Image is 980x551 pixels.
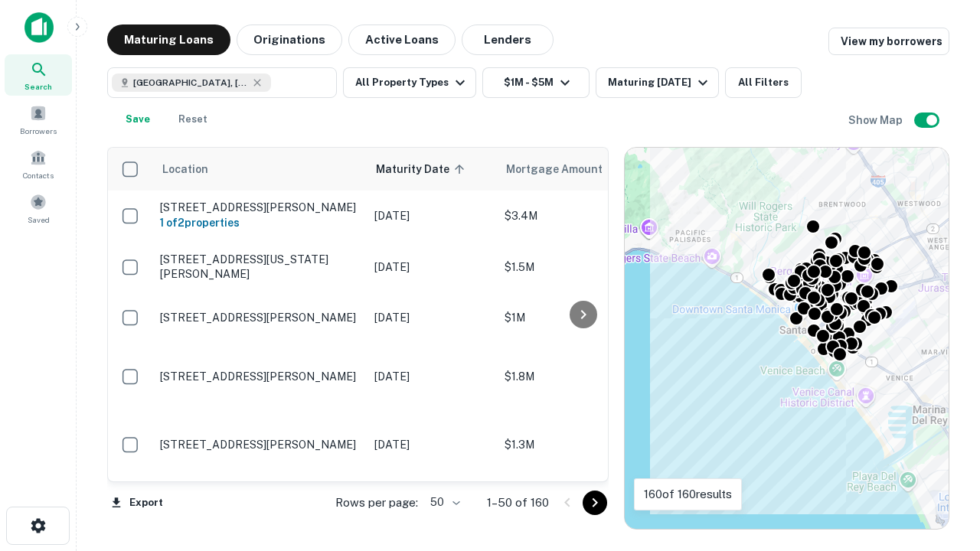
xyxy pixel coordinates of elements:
p: [DATE] [374,207,489,224]
p: [DATE] [374,436,489,453]
button: Maturing Loans [107,24,230,55]
p: Rows per page: [335,494,418,512]
button: All Property Types [343,67,476,98]
p: 1–50 of 160 [487,494,549,512]
span: [GEOGRAPHIC_DATA], [GEOGRAPHIC_DATA], [GEOGRAPHIC_DATA] [133,76,248,90]
button: Save your search to get updates of matches that match your search criteria. [113,104,162,135]
a: View my borrowers [828,28,949,55]
button: Export [107,491,167,514]
button: Reset [168,104,217,135]
div: 50 [424,491,462,514]
button: All Filters [725,67,802,98]
span: Mortgage Amount [506,160,622,178]
p: [STREET_ADDRESS][PERSON_NAME] [160,438,359,452]
button: Maturing [DATE] [596,67,719,98]
p: [STREET_ADDRESS][US_STATE][PERSON_NAME] [160,253,359,280]
a: Contacts [5,143,72,184]
th: Maturity Date [367,148,497,191]
a: Search [5,54,72,96]
div: 0 0 [625,148,949,529]
span: Maturity Date [376,160,469,178]
span: Borrowers [20,125,57,137]
th: Location [152,148,367,191]
p: [DATE] [374,368,489,385]
th: Mortgage Amount [497,148,665,191]
p: [DATE] [374,259,489,275]
a: Borrowers [5,99,72,140]
span: Search [24,80,52,93]
p: $3.4M [505,207,658,224]
p: [STREET_ADDRESS][PERSON_NAME] [160,201,359,214]
button: Lenders [462,24,554,55]
p: [STREET_ADDRESS][PERSON_NAME] [160,311,359,324]
p: [STREET_ADDRESS][PERSON_NAME] [160,370,359,383]
p: [DATE] [374,309,489,326]
p: $1.5M [505,259,658,275]
span: Saved [28,214,50,226]
button: $1M - $5M [482,67,590,98]
a: Saved [5,187,72,229]
button: Originations [237,24,342,55]
span: Contacts [23,169,54,181]
div: Maturing [DATE] [608,73,712,92]
p: 160 of 160 results [644,485,732,504]
h6: 1 of 2 properties [160,214,359,231]
iframe: Chat Widget [903,380,980,453]
p: $1.8M [505,368,658,385]
p: $1M [505,309,658,326]
img: capitalize-icon.png [24,12,54,43]
h6: Show Map [848,112,905,129]
button: Active Loans [348,24,456,55]
p: $1.3M [505,436,658,453]
button: Go to next page [583,491,607,515]
span: Location [162,160,208,178]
